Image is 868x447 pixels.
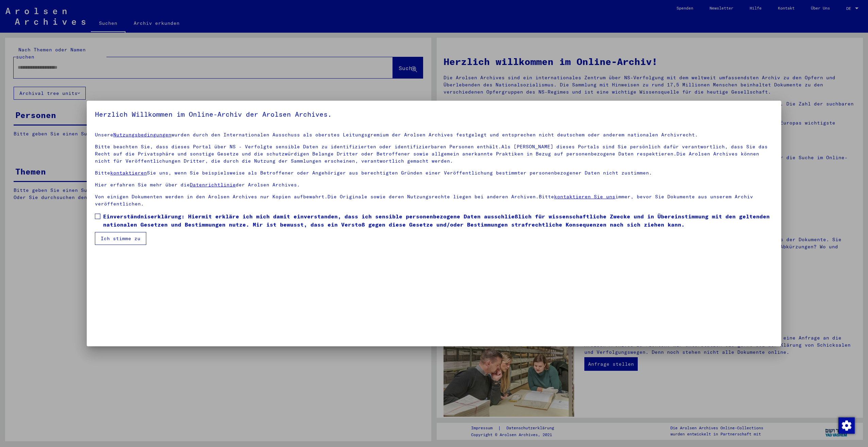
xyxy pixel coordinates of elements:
a: Datenrichtlinie [190,182,236,188]
h5: Herzlich Willkommen im Online-Archiv der Arolsen Archives. [95,109,773,120]
p: Bitte Sie uns, wenn Sie beispielsweise als Betroffener oder Angehöriger aus berechtigten Gründen ... [95,169,773,177]
div: Zustimmung ändern [838,417,854,433]
span: Einverständniserklärung: Hiermit erkläre ich mich damit einverstanden, dass ich sensible personen... [103,212,773,229]
button: Ich stimme zu [95,232,146,245]
p: Bitte beachten Sie, dass dieses Portal über NS - Verfolgte sensible Daten zu identifizierten oder... [95,143,773,165]
a: Nutzungsbedingungen [113,132,171,138]
a: kontaktieren Sie uns [554,194,615,200]
p: Von einigen Dokumenten werden in den Arolsen Archives nur Kopien aufbewahrt.Die Originale sowie d... [95,193,773,208]
p: Unsere wurden durch den Internationalen Ausschuss als oberstes Leitungsgremium der Arolsen Archiv... [95,131,773,138]
a: kontaktieren [110,170,147,176]
p: Hier erfahren Sie mehr über die der Arolsen Archives. [95,181,773,188]
img: Zustimmung ändern [838,417,855,434]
